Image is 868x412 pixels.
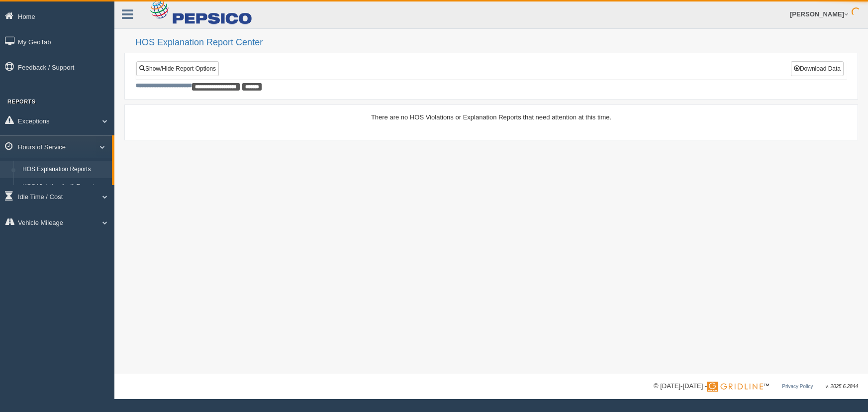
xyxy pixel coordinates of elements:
img: Gridline [707,382,763,392]
a: HOS Violation Audit Reports [18,178,112,196]
button: Download Data [791,61,844,76]
a: Privacy Policy [782,384,813,389]
span: v. 2025.6.2844 [826,384,858,389]
div: © [DATE]-[DATE] - ™ [654,381,858,392]
a: Show/Hide Report Options [136,61,219,76]
a: HOS Explanation Reports [18,161,112,179]
div: There are no HOS Violations or Explanation Reports that need attention at this time. [136,112,847,122]
h2: HOS Explanation Report Center [135,38,858,48]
